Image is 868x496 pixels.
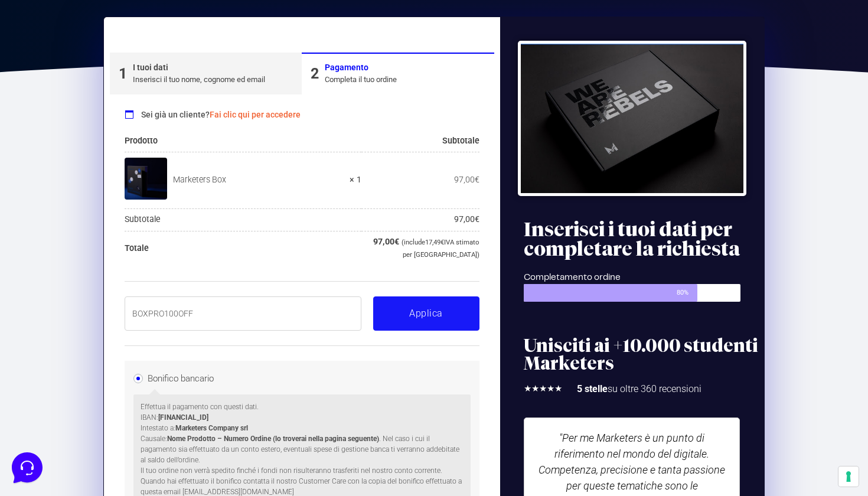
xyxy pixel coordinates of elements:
small: (include IVA stimato per [GEOGRAPHIC_DATA]) [402,238,479,259]
p: Messaggi [102,396,134,406]
button: Home [9,379,82,406]
a: 1I tuoi datiInserisci il tuo nome, cognome ed email [110,53,302,94]
input: Cerca un articolo... [27,172,193,184]
span: Trova una risposta [19,146,92,156]
p: Effettua il pagamento con questi dati. IBAN: Intestato a: Causale: . Nel caso i cui il pagamento ... [141,402,464,465]
bdi: 97,00 [373,237,399,246]
h2: Unisciti ai +10.000 studenti Marketers [524,337,758,373]
span: 17,49 [425,238,444,246]
h2: Ciao da Marketers 👋 [9,9,198,28]
input: Coupon [125,296,361,331]
th: Subtotale [361,130,479,152]
div: I tuoi dati [133,61,265,74]
img: Marketers Box [125,158,167,200]
div: Sei già un cliente? [125,100,479,125]
a: 2PagamentoCompleta il tuo ordine [302,53,494,94]
button: Inizia una conversazione [19,99,217,123]
iframe: Customerly Messenger Launcher [9,450,45,485]
strong: [FINANCIAL_ID] [158,413,208,422]
i: ★ [539,382,547,396]
span: Le tue conversazioni [19,47,100,57]
div: Marketers Box [173,174,342,186]
div: Completa il tuo ordine [325,74,397,86]
img: dark [19,66,43,90]
span: € [475,214,479,224]
strong: Marketers Company srl [175,424,248,432]
img: dark [38,66,61,90]
th: Subtotale [125,208,361,231]
bdi: 97,00 [454,175,479,184]
i: ★ [531,382,539,396]
label: Bonifico bancario [148,373,214,384]
button: Messaggi [82,379,155,406]
strong: Nome Prodotto – Numero Ordine (lo troverai nella pagina seguente) [167,435,379,443]
div: Pagamento [325,61,397,74]
button: Le tue preferenze relative al consenso per le tecnologie di tracciamento [838,466,859,487]
span: € [440,238,444,246]
th: Prodotto [125,130,361,152]
i: ★ [554,382,562,396]
span: 80% [677,284,697,302]
div: 2 [311,63,319,85]
p: Home [35,396,56,406]
div: Inserisci il tuo nome, cognome ed email [133,74,265,86]
span: Completamento ordine [524,273,621,282]
p: Il tuo ordine non verrà spedito finché i fondi non risulteranno trasferiti nel nostro conto corre... [141,465,464,476]
button: Applica [373,296,479,331]
div: 1 [119,63,127,85]
a: Apri Centro Assistenza [126,146,217,156]
div: 5/5 [524,382,562,396]
span: Inizia una conversazione [77,106,174,116]
i: ★ [524,382,531,396]
span: € [475,175,479,184]
bdi: 97,00 [454,214,479,224]
i: ★ [547,382,554,396]
h2: Inserisci i tuoi dati per completare la richiesta [524,220,758,259]
button: Aiuto [154,379,227,406]
img: dark [57,66,80,90]
p: Aiuto [182,396,199,406]
a: Fai clic qui per accedere [210,110,301,119]
strong: × 1 [350,174,361,186]
span: € [394,237,399,246]
th: Totale [125,231,361,266]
